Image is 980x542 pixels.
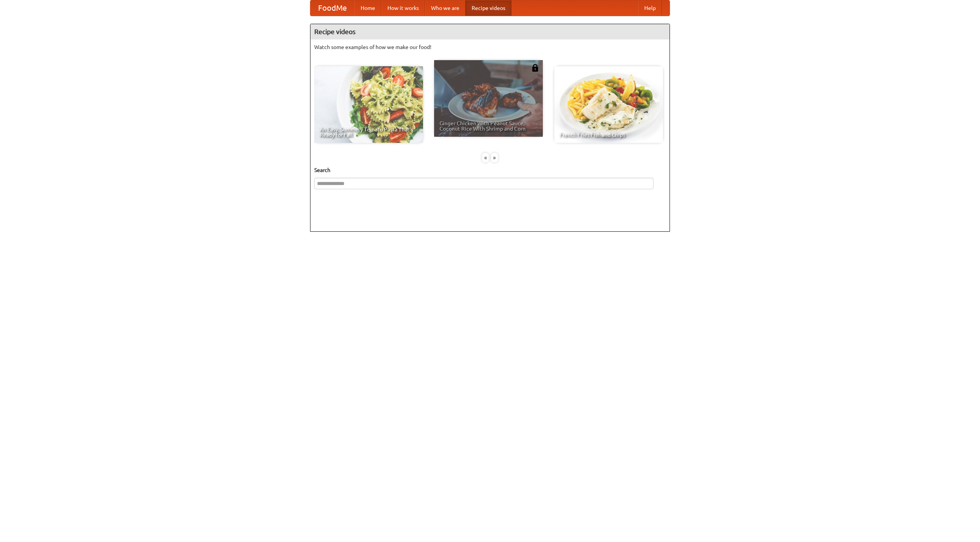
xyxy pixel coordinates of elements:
[491,153,498,162] div: »
[425,0,465,16] a: Who we are
[465,0,511,16] a: Recipe videos
[381,0,425,16] a: How it works
[531,64,539,72] img: 483408.png
[310,0,354,16] a: FoodMe
[554,66,663,143] a: French Fries Fish and Chips
[310,24,670,39] h4: Recipe videos
[482,153,489,162] div: «
[354,0,381,16] a: Home
[314,166,666,174] h5: Search
[314,66,423,143] a: An Easy, Summery Tomato Pasta That's Ready for Fall
[560,132,658,138] span: French Fries Fish and Chips
[314,43,666,51] p: Watch some examples of how we make our food!
[320,127,418,138] span: An Easy, Summery Tomato Pasta That's Ready for Fall
[638,0,662,16] a: Help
